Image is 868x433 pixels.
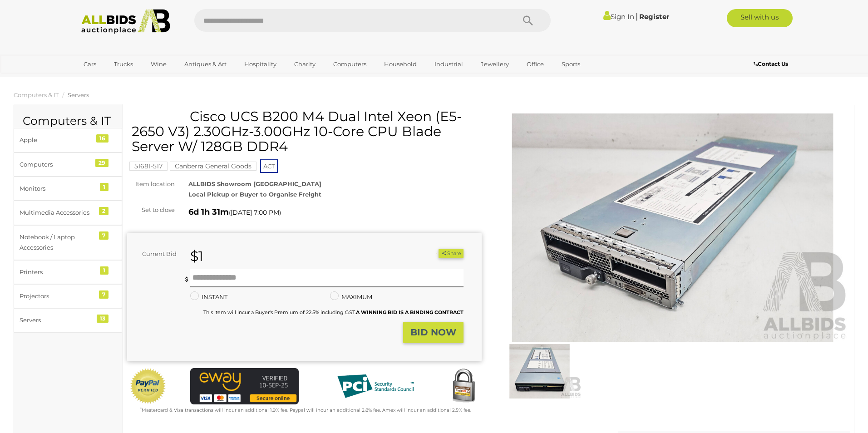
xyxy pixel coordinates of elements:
div: 7 [99,231,108,240]
a: Charity [288,57,321,72]
span: ( ) [229,209,281,216]
img: Official PayPal Seal [129,368,167,404]
a: Computers 29 [14,153,122,177]
a: Computers [327,57,372,72]
div: Computers [20,159,94,170]
a: Cars [78,57,102,72]
div: Monitors [20,183,94,194]
mark: Canberra General Goods [170,162,256,171]
img: Secured by Rapid SSL [445,368,482,404]
div: Servers [20,315,94,325]
img: Cisco UCS B200 M4 Dual Intel Xeon (E5-2650 V3) 2.30GHz-3.00GHz 10-Core CPU Blade Server W/ 128GB ... [495,113,850,342]
a: Antiques & Art [178,57,232,72]
a: Canberra General Goods [170,162,256,170]
a: Computers & IT [14,91,59,98]
a: Projectors 7 [14,284,122,308]
a: Printers 1 [14,260,122,284]
div: 29 [95,159,108,167]
a: Jewellery [475,57,515,72]
a: Apple 16 [14,128,122,152]
div: Notebook / Laptop Accessories [20,232,94,253]
div: 13 [97,315,108,323]
a: Notebook / Laptop Accessories 7 [14,225,122,260]
img: PCI DSS compliant [330,368,421,404]
div: 1 [100,266,108,275]
a: Sports [556,57,586,72]
div: Current Bid [127,249,183,259]
button: Share [439,249,464,258]
a: Monitors 1 [14,177,122,201]
label: INSTANT [190,292,227,302]
small: This Item will incur a Buyer's Premium of 22.5% including GST. [203,309,464,315]
a: Servers 13 [14,308,122,332]
a: Trucks [108,57,139,72]
a: Multimedia Accessories 2 [14,201,122,225]
button: Search [505,9,551,32]
div: 7 [99,290,108,299]
strong: BID NOW [410,327,456,338]
span: [DATE] 7:00 PM [231,208,279,216]
a: Contact Us [754,59,790,69]
strong: Local Pickup or Buyer to Organise Freight [188,191,321,198]
a: Office [521,57,550,72]
a: Sell with us [727,9,793,27]
div: Set to close [120,205,182,215]
div: 1 [100,183,108,191]
li: Watch this item [428,249,437,258]
a: Hospitality [238,57,282,72]
b: Contact Us [754,60,788,67]
a: Sign In [603,12,634,21]
strong: $1 [190,248,203,265]
div: Item location [120,179,182,189]
img: Allbids.com.au [76,9,175,34]
a: Household [378,57,423,72]
a: Industrial [429,57,469,72]
div: 2 [99,207,108,215]
div: Projectors [20,291,94,301]
small: Mastercard & Visa transactions will incur an additional 1.9% fee. Paypal will incur an additional... [140,407,471,413]
a: 51681-517 [129,162,168,170]
a: Register [639,12,669,21]
div: Multimedia Accessories [20,207,94,218]
b: A WINNING BID IS A BINDING CONTRACT [356,309,464,315]
label: MAXIMUM [330,292,372,302]
a: [GEOGRAPHIC_DATA] [78,72,154,87]
div: Apple [20,135,94,145]
div: 16 [96,134,108,143]
div: Printers [20,267,94,277]
button: BID NOW [403,322,464,343]
h1: Cisco UCS B200 M4 Dual Intel Xeon (E5-2650 V3) 2.30GHz-3.00GHz 10-Core CPU Blade Server W/ 128GB ... [132,109,479,154]
mark: 51681-517 [129,162,168,171]
a: Wine [145,57,173,72]
img: Cisco UCS B200 M4 Dual Intel Xeon (E5-2650 V3) 2.30GHz-3.00GHz 10-Core CPU Blade Server W/ 128GB ... [498,344,582,398]
span: ACT [260,159,278,173]
span: | [636,11,638,21]
img: eWAY Payment Gateway [190,368,299,404]
h2: Computers & IT [23,115,113,128]
a: Servers [68,91,89,98]
strong: ALLBIDS Showroom [GEOGRAPHIC_DATA] [188,180,321,187]
strong: 6d 1h 31m [188,207,229,217]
